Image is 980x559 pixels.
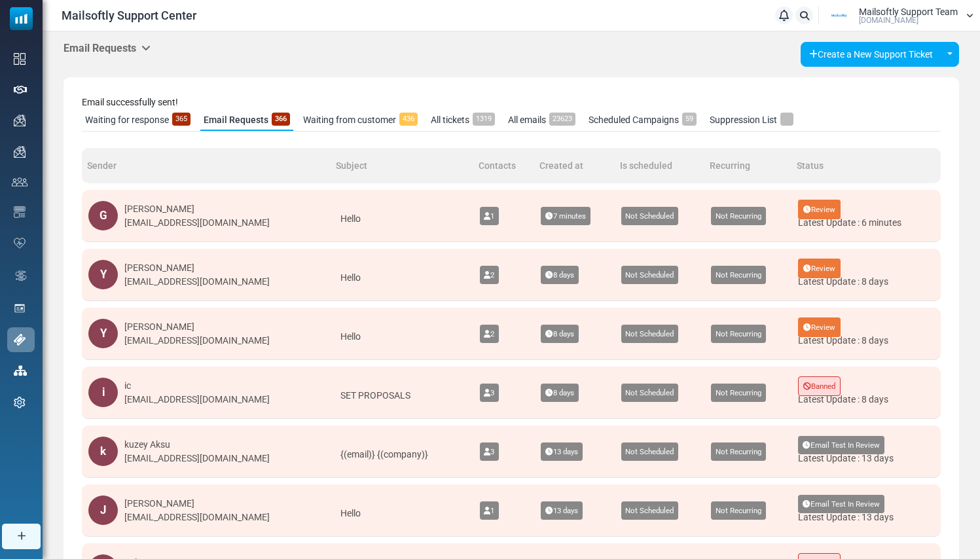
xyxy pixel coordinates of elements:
[621,501,679,520] span: Not Scheduled
[711,501,766,520] span: Not Recurring
[823,6,856,26] img: User Logo
[823,6,973,26] a: User Logo Mailsoftly Support Team [DOMAIN_NAME]
[82,96,941,109] p: Email successfully sent!
[791,249,941,301] td: Latest Update : 8 days
[798,200,841,219] span: Review
[480,266,499,284] span: 2
[62,7,196,24] span: Mailsoftly Support Center
[124,216,270,230] div: [EMAIL_ADDRESS][DOMAIN_NAME]
[399,113,418,126] span: 436
[124,438,270,452] div: kuzey Aksu
[124,511,270,524] div: [EMAIL_ADDRESS][DOMAIN_NAME]
[534,148,615,183] th: Created at
[340,272,361,283] span: Hello
[621,325,679,343] span: Not Scheduled
[172,113,191,126] span: 365
[711,207,766,225] span: Not Recurring
[791,425,941,478] td: Latest Update : 13 days
[88,260,118,289] div: Y
[798,259,841,278] span: Review
[340,331,361,342] span: Hello
[791,367,941,419] td: Latest Update : 8 days
[124,334,270,348] div: [EMAIL_ADDRESS][DOMAIN_NAME]
[711,384,766,402] span: Not Recurring
[480,384,499,402] span: 3
[300,109,421,131] a: Waiting from customer436
[621,266,679,284] span: Not Scheduled
[14,146,26,158] img: campaigns-icon.png
[711,266,766,284] span: Not Recurring
[541,501,583,520] span: 13 days
[82,148,331,183] th: Sender
[541,266,579,284] span: 8 days
[340,508,361,518] span: Hello
[791,148,941,183] th: Status
[798,436,884,454] span: Email Test In Review
[14,115,26,126] img: campaigns-icon.png
[124,202,270,216] div: [PERSON_NAME]
[124,393,270,406] div: [EMAIL_ADDRESS][DOMAIN_NAME]
[14,238,26,248] img: domain-health-icon.svg
[480,442,499,461] span: 3
[480,325,499,343] span: 2
[480,207,499,225] span: 1
[859,16,918,24] span: [DOMAIN_NAME]
[14,302,26,314] img: landing_pages.svg
[14,334,26,346] img: support-icon-active.svg
[272,113,290,126] span: 366
[621,442,679,461] span: Not Scheduled
[791,484,941,537] td: Latest Update : 13 days
[798,495,884,513] span: Email Test In Review
[124,497,270,511] div: [PERSON_NAME]
[124,379,270,393] div: ic
[704,148,791,183] th: Recurring
[541,384,579,402] span: 8 days
[711,325,766,343] span: Not Recurring
[14,268,28,283] img: workflow.svg
[541,207,590,225] span: 7 minutes
[88,496,118,525] div: J
[798,376,841,396] span: Banned
[331,148,473,183] th: Subject
[541,442,583,461] span: 13 days
[124,261,270,275] div: [PERSON_NAME]
[473,148,534,183] th: Contacts
[10,7,33,30] img: mailsoftly_icon_blue_white.svg
[505,109,579,131] a: All emails23623
[621,384,679,402] span: Not Scheduled
[427,109,498,131] a: All tickets1319
[124,452,270,465] div: [EMAIL_ADDRESS][DOMAIN_NAME]
[791,308,941,360] td: Latest Update : 8 days
[64,42,151,54] h5: Email Requests
[340,449,428,460] span: {(email)} {(company)}
[706,109,797,131] a: Suppression List
[549,113,575,126] span: 23623
[124,320,270,334] div: [PERSON_NAME]
[340,390,410,401] span: SET PROPOSALS
[340,213,361,224] span: Hello
[615,148,705,183] th: Is scheduled
[473,113,495,126] span: 1319
[585,109,700,131] a: Scheduled Campaigns59
[480,501,499,520] span: 1
[88,437,118,466] div: k
[88,378,118,407] div: i
[124,275,270,289] div: [EMAIL_ADDRESS][DOMAIN_NAME]
[621,207,679,225] span: Not Scheduled
[541,325,579,343] span: 8 days
[12,177,27,187] img: contacts-icon.svg
[682,113,697,126] span: 59
[88,319,118,348] div: Y
[14,397,26,408] img: settings-icon.svg
[88,201,118,230] div: G
[791,190,941,242] td: Latest Update : 6 minutes
[82,109,194,131] a: Waiting for response365
[711,442,766,461] span: Not Recurring
[801,42,941,67] a: Create a New Support Ticket
[200,109,293,131] a: Email Requests366
[798,317,841,337] span: Review
[859,7,958,16] span: Mailsoftly Support Team
[14,206,26,218] img: email-templates-icon.svg
[14,53,26,65] img: dashboard-icon.svg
